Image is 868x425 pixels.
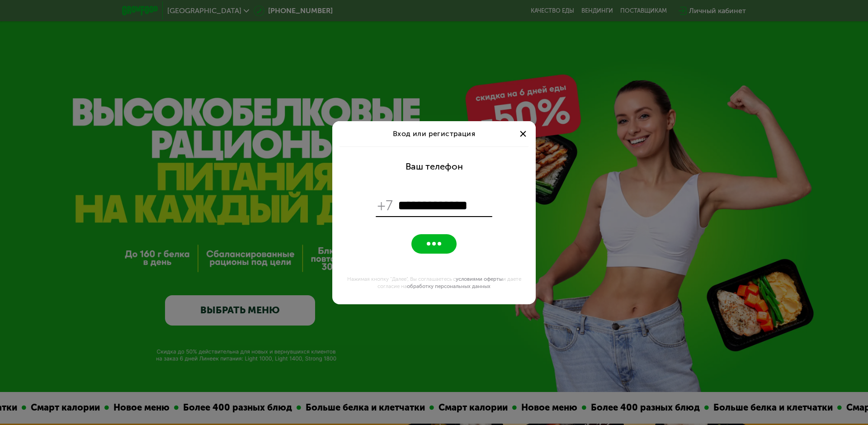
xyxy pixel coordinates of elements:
span: Вход или регистрация [393,129,475,138]
a: обработку персональных данных [407,283,491,289]
div: Нажимая кнопку "Далее", Вы соглашаетесь с и даете согласие на [338,275,530,290]
div: Ваш телефон [406,161,463,172]
a: условиями оферты [456,276,503,282]
span: +7 [377,197,394,214]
